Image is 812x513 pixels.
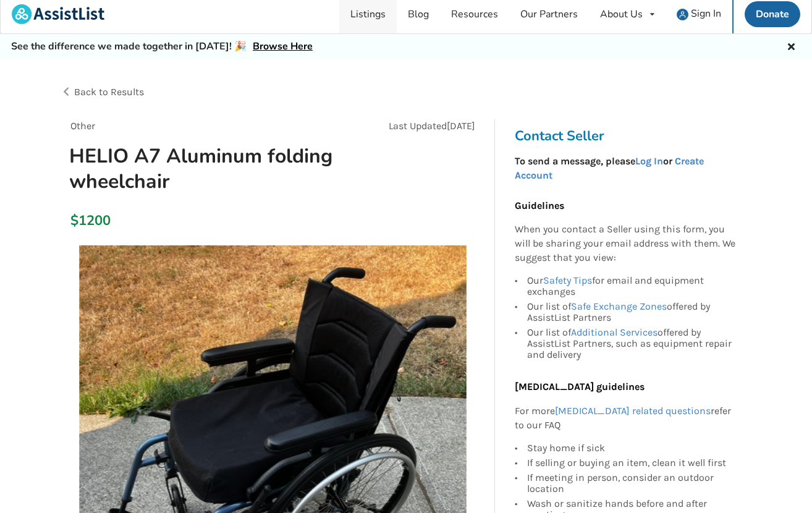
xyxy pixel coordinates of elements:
a: Browse Here [253,40,313,53]
a: Safety Tips [543,274,592,286]
a: Safe Exchange Zones [571,300,667,312]
span: Sign In [691,7,721,20]
span: Other [70,120,95,132]
p: For more refer to our FAQ [515,404,736,433]
div: If selling or buying an item, clean it well first [527,456,736,470]
a: [MEDICAL_DATA] related questions [555,405,711,417]
span: Last Updated [389,120,447,132]
a: Log In [635,155,663,167]
span: [DATE] [447,120,475,132]
p: When you contact a Seller using this form, you will be sharing your email address with them. We s... [515,223,736,265]
div: Stay home if sick [527,443,736,456]
h3: Contact Seller [515,127,742,145]
a: Additional Services [571,326,658,338]
div: Our for email and equipment exchanges [527,275,736,299]
span: Back to Results [74,86,144,98]
div: Our list of offered by AssistList Partners [527,299,736,325]
b: Guidelines [515,200,564,211]
img: assistlist-logo [12,4,104,24]
a: Donate [745,1,800,27]
img: user icon [677,9,688,20]
div: $1200 [70,212,77,229]
strong: To send a message, please or [515,155,704,181]
a: Create Account [515,155,704,181]
div: If meeting in person, consider an outdoor location [527,470,736,496]
b: [MEDICAL_DATA] guidelines [515,381,645,392]
h5: See the difference we made together in [DATE]! 🎉 [11,40,313,53]
h1: HELIO A7 Aluminum folding wheelchair [59,143,352,194]
div: About Us [600,9,643,19]
div: Our list of offered by AssistList Partners, such as equipment repair and delivery [527,325,736,360]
